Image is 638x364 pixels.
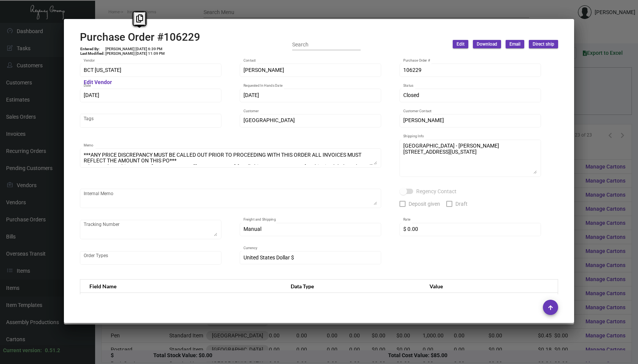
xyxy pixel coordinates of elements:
i: Copy [136,14,143,22]
th: Field Name [80,280,283,293]
button: Edit [453,40,468,48]
span: Edit [457,41,465,48]
div: Current version: [3,347,42,354]
span: Email [509,41,520,48]
span: Direct ship [533,41,554,48]
span: Manual [243,226,261,232]
h2: Purchase Order #106229 [80,31,200,44]
button: Download [473,40,501,48]
span: Closed [403,92,419,98]
td: Entered By: [80,47,105,51]
button: Direct ship [529,40,558,48]
td: [PERSON_NAME] [DATE] 6:39 PM [105,47,165,51]
span: Deposit given [409,199,440,208]
span: Download [477,41,497,48]
mat-hint: Edit Vendor [84,79,112,86]
td: [PERSON_NAME] [DATE] 11:09 PM [105,51,165,56]
button: Email [506,40,524,48]
th: Value [422,280,558,293]
span: Regency Contact [416,187,457,196]
th: Data Type [283,280,422,293]
div: 0.51.2 [45,347,60,354]
span: Draft [455,199,468,208]
td: Last Modified: [80,51,105,56]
